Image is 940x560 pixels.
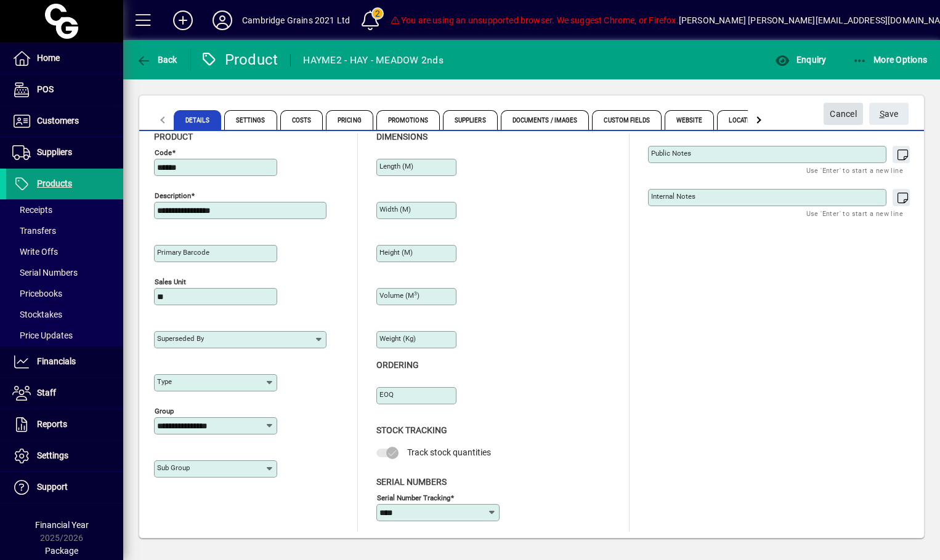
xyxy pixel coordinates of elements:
span: Financials [37,356,76,366]
mat-label: Length (m) [379,162,413,170]
span: Reports [37,419,67,429]
span: Serial Numbers [12,268,78,278]
a: Stocktakes [6,304,123,325]
span: Support [37,482,68,492]
mat-label: Sub group [157,463,190,472]
a: Reports [6,409,123,440]
span: ave [880,104,899,124]
mat-label: Height (m) [379,248,413,257]
span: Suppliers [37,147,72,157]
mat-label: Public Notes [651,149,691,158]
span: Write Offs [12,247,58,257]
span: S [880,109,885,119]
span: Dimensions [376,132,427,142]
button: More Options [849,49,931,71]
mat-hint: Use 'Enter' to start a new line [806,163,903,177]
span: Stock Tracking [376,425,447,435]
button: Profile [203,9,242,31]
span: Product [154,132,193,142]
mat-label: Group [155,407,174,415]
span: Documents / Images [501,110,590,130]
span: Package [45,546,78,556]
mat-label: Internal Notes [651,192,695,201]
span: Ordering [376,360,419,370]
a: POS [6,74,123,105]
a: Settings [6,441,123,471]
span: Back [136,55,177,65]
span: Settings [224,110,277,130]
mat-label: Weight (Kg) [379,334,416,343]
a: Pricebooks [6,283,123,304]
span: More Options [853,55,928,65]
a: Serial Numbers [6,262,123,283]
span: Staff [37,388,56,398]
span: Custom Fields [592,110,661,130]
sup: 3 [414,290,417,297]
app-page-header-button: Back [123,49,191,71]
span: Details [174,110,221,130]
a: Home [6,43,123,74]
button: Back [133,49,180,71]
span: Track stock quantities [407,447,491,457]
mat-label: Description [155,191,191,200]
mat-label: Code [155,148,172,157]
button: Enquiry [772,49,829,71]
span: Settings [37,450,68,460]
mat-label: Volume (m ) [379,291,419,300]
span: POS [37,84,54,94]
a: Customers [6,106,123,137]
span: Costs [280,110,323,130]
a: Support [6,472,123,503]
button: Save [869,103,909,125]
mat-label: Type [157,377,172,386]
span: Locations [717,110,773,130]
span: Products [37,178,72,188]
mat-label: Primary barcode [157,248,209,257]
span: Suppliers [443,110,498,130]
a: Financials [6,346,123,377]
mat-hint: Use 'Enter' to start a new line [806,206,903,220]
span: Price Updates [12,330,73,340]
span: Pricing [326,110,373,130]
span: Customers [37,116,79,126]
span: Serial Numbers [376,477,447,487]
span: Cancel [830,104,857,124]
span: Stocktakes [12,310,62,319]
span: Transfers [12,226,56,236]
span: Promotions [376,110,440,130]
div: Product [200,50,278,70]
mat-label: Sales unit [155,278,186,286]
div: Cambridge Grains 2021 Ltd [242,10,350,30]
span: Pricebooks [12,289,62,298]
span: Home [37,53,60,63]
button: Cancel [824,103,863,125]
mat-label: Superseded by [157,334,204,343]
span: Financial Year [35,520,89,530]
div: HAYME2 - HAY - MEADOW 2nds [303,50,444,70]
a: Suppliers [6,137,123,168]
span: Website [665,110,715,130]
mat-label: Serial Number tracking [377,493,450,502]
button: Add [163,9,203,31]
mat-label: EOQ [379,390,394,399]
mat-label: Width (m) [379,205,411,214]
span: You are using an unsupported browser. We suggest Chrome, or Firefox. [390,15,678,25]
a: Receipts [6,199,123,220]
span: Enquiry [775,55,826,65]
a: Transfers [6,220,123,241]
a: Write Offs [6,241,123,262]
a: Staff [6,378,123,409]
a: Price Updates [6,325,123,346]
span: Receipts [12,205,52,215]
